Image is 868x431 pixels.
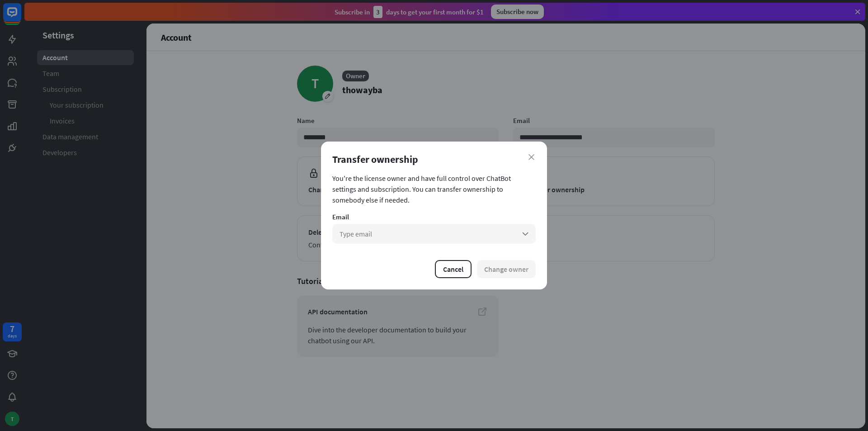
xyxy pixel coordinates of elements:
i: close [528,154,534,160]
button: Change owner [477,260,536,278]
div: Email [332,213,536,221]
button: Open LiveChat chat widget [7,4,34,31]
button: Cancel [435,260,472,278]
section: You're the license owner and have full control over ChatBot settings and subscription. You can tr... [332,173,536,205]
i: arrow_down [520,229,530,239]
span: Type email [340,229,372,238]
div: Transfer ownership [332,153,536,166]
